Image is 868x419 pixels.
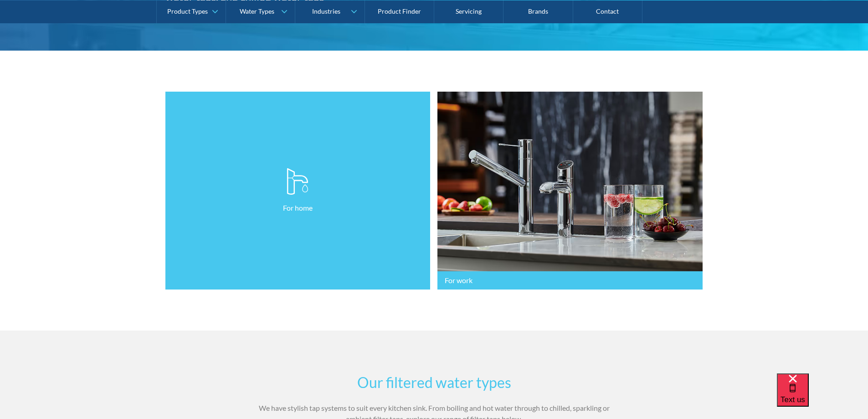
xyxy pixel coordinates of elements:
iframe: podium webchat widget bubble [777,373,868,419]
h2: Our filtered water types [257,372,612,393]
div: Product Types [167,7,208,15]
div: Water Types [240,7,274,15]
p: For home [283,202,313,213]
a: For home [165,92,431,290]
div: Industries [312,7,340,15]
